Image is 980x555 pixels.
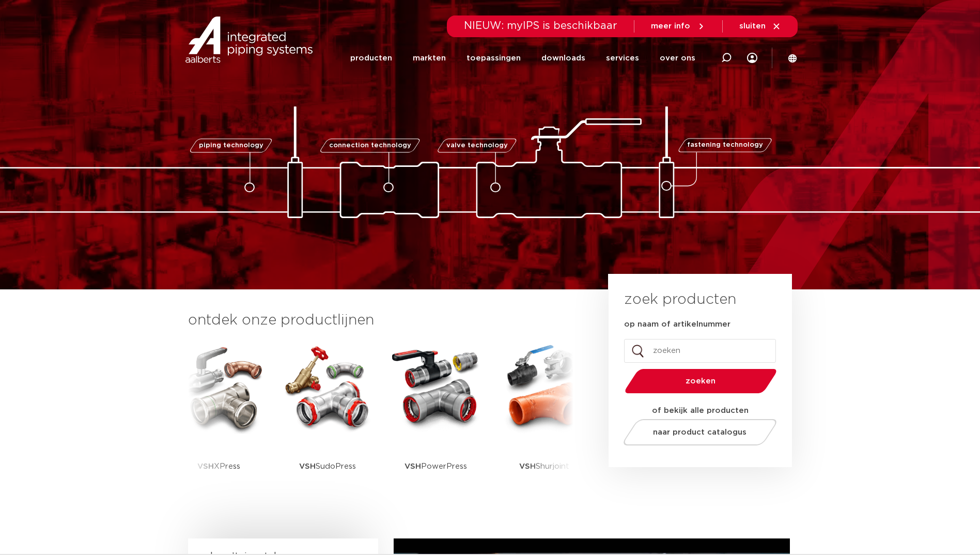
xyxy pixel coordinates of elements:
span: valve technology [446,142,508,149]
p: SudoPress [299,434,356,499]
a: naar product catalogus [620,419,779,445]
p: Shurjoint [519,434,569,499]
a: toepassingen [466,38,521,78]
a: sluiten [739,22,781,31]
strong: VSH [405,463,421,470]
span: NIEUW: myIPS is beschikbaar [464,21,617,31]
span: fastening technology [687,142,763,149]
span: zoeken [651,377,750,385]
span: naar product catalogus [653,428,746,436]
input: zoeken [624,339,776,363]
strong: VSH [197,463,214,470]
strong: VSH [299,463,316,470]
strong: of bekijk alle producten [652,407,749,414]
p: PowerPress [405,434,467,499]
h3: zoek producten [624,289,736,310]
span: meer info [651,22,690,30]
a: VSHSudoPress [281,341,374,499]
a: VSHShurjoint [498,341,591,499]
a: VSHXPress [173,341,266,499]
strong: VSH [519,463,536,470]
a: downloads [541,38,585,78]
a: markten [413,38,446,78]
p: XPress [197,434,240,499]
span: connection technology [329,142,411,149]
nav: Menu [350,38,695,78]
label: op naam of artikelnummer [624,319,730,330]
div: my IPS [747,47,757,69]
span: sluiten [739,22,766,30]
button: zoeken [620,368,781,394]
h3: ontdek onze productlijnen [188,310,573,331]
a: services [606,38,639,78]
span: piping technology [199,142,263,149]
a: VSHPowerPress [390,341,483,499]
a: over ons [660,38,695,78]
a: producten [350,38,392,78]
a: meer info [651,22,706,31]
